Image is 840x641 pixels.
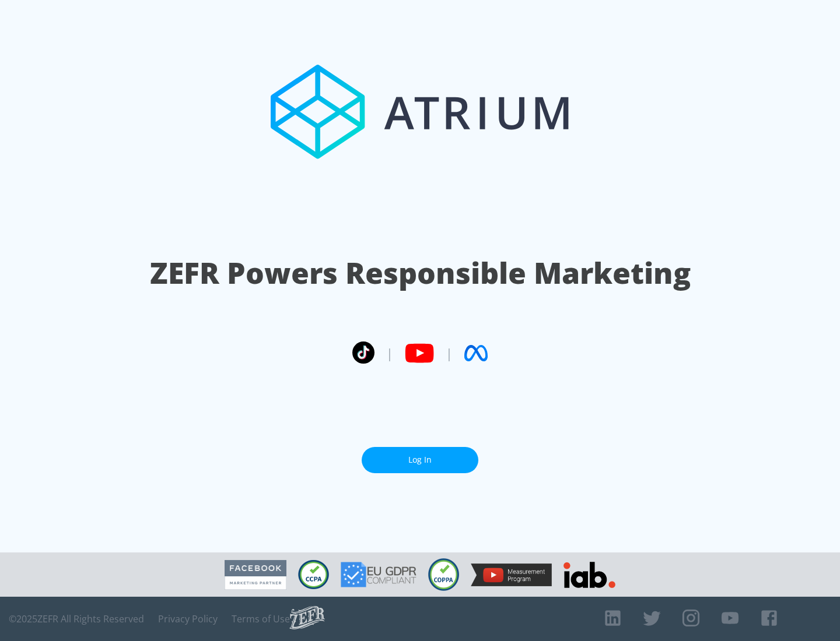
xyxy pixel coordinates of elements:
img: CCPA Compliant [298,560,329,589]
img: YouTube Measurement Program [471,563,552,586]
span: | [386,344,393,362]
a: Privacy Policy [158,613,218,625]
span: © 2025 ZEFR All Rights Reserved [9,613,144,625]
img: IAB [563,562,615,588]
img: COPPA Compliant [428,558,459,591]
span: | [446,344,453,362]
h1: ZEFR Powers Responsible Marketing [150,253,691,293]
img: GDPR Compliant [341,562,416,587]
a: Terms of Use [232,613,290,625]
img: Facebook Marketing Partner [225,560,286,590]
a: Log In [362,447,478,473]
